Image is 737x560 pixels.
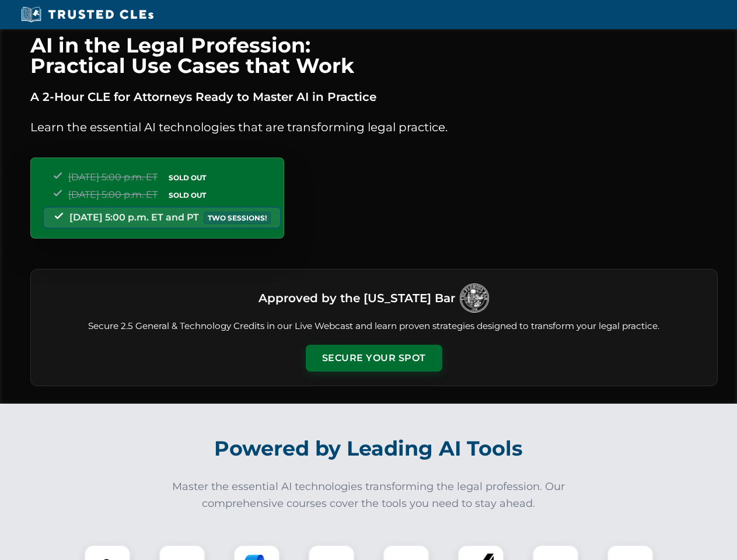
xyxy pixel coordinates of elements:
p: A 2-Hour CLE for Attorneys Ready to Master AI in Practice [30,87,718,106]
p: Learn the essential AI technologies that are transforming legal practice. [30,118,718,136]
span: SOLD OUT [165,189,210,201]
img: Logo [460,283,489,313]
h3: Approved by the [US_STATE] Bar [259,288,455,309]
h1: AI in the Legal Profession: Practical Use Cases that Work [30,35,718,76]
p: Secure 2.5 General & Technology Credits in our Live Webcast and learn proven strategies designed ... [45,320,703,333]
img: Trusted CLEs [18,6,157,23]
p: Master the essential AI technologies transforming the legal profession. Our comprehensive courses... [165,478,573,512]
h2: Powered by Leading AI Tools [46,428,692,469]
span: [DATE] 5:00 p.m. ET [68,171,158,183]
span: SOLD OUT [165,171,210,184]
span: [DATE] 5:00 p.m. ET [68,189,158,200]
button: Secure Your Spot [306,345,442,372]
